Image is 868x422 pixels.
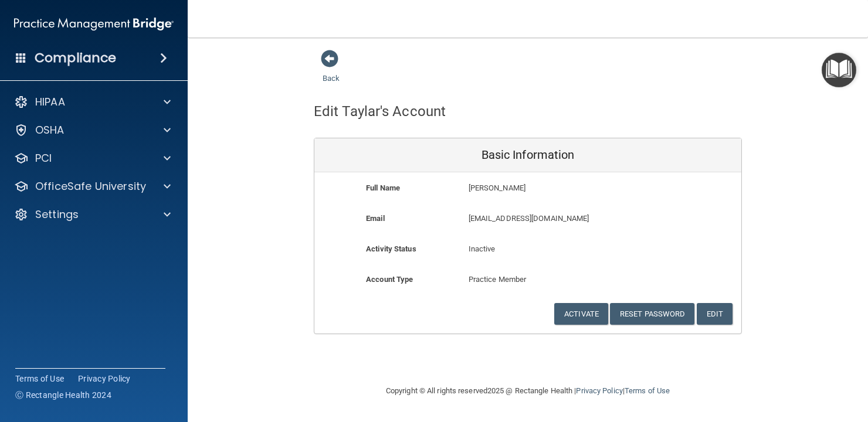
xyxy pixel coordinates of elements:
a: PCI [14,151,171,165]
p: OSHA [35,123,65,137]
a: OSHA [14,123,171,137]
a: Back [323,60,340,83]
a: Privacy Policy [576,386,622,395]
b: Email [366,214,385,223]
b: Activity Status [366,244,416,253]
h4: Compliance [35,50,116,66]
p: HIPAA [35,95,65,109]
p: Settings [35,207,79,222]
a: OfficeSafe University [14,179,171,193]
b: Full Name [366,183,400,192]
button: Activate [554,303,608,325]
a: HIPAA [14,95,171,109]
p: [PERSON_NAME] [469,181,656,195]
a: Terms of Use [625,386,670,395]
a: Privacy Policy [78,373,131,384]
div: Copyright © All rights reserved 2025 @ Rectangle Health | | [314,372,742,410]
p: PCI [35,151,52,165]
p: Inactive [469,242,588,256]
b: Account Type [366,275,413,284]
button: Reset Password [610,303,694,325]
button: Open Resource Center [822,53,856,87]
span: Ⓒ Rectangle Health 2024 [15,389,111,401]
p: [EMAIL_ADDRESS][DOMAIN_NAME] [469,212,656,226]
p: Practice Member [469,273,588,287]
img: PMB logo [14,12,174,36]
a: Terms of Use [15,373,64,384]
h4: Edit Taylar's Account [314,104,446,119]
div: Basic Information [314,138,741,172]
p: OfficeSafe University [35,179,146,193]
a: Settings [14,207,171,222]
button: Edit [697,303,733,325]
